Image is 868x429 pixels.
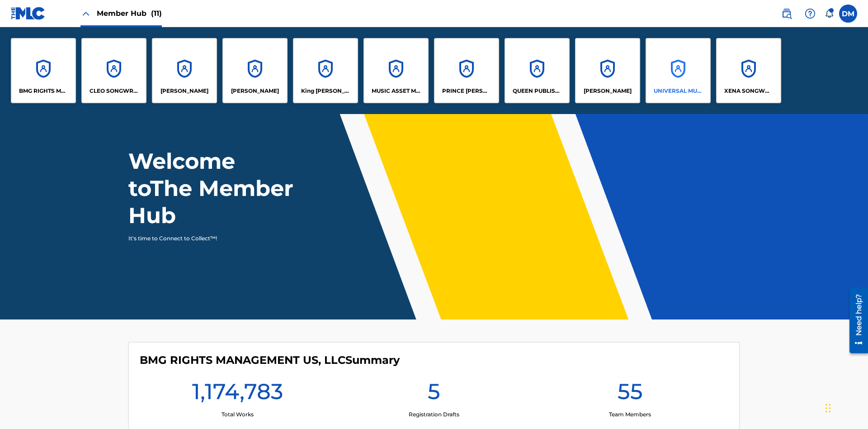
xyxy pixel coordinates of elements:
p: King McTesterson [301,87,350,95]
a: Accounts[PERSON_NAME] [575,38,640,103]
p: XENA SONGWRITER [724,87,774,95]
a: AccountsMUSIC ASSET MANAGEMENT (MAM) [363,38,429,103]
p: MUSIC ASSET MANAGEMENT (MAM) [372,87,421,95]
p: BMG RIGHTS MANAGEMENT US, LLC [19,87,68,95]
span: Member Hub [97,8,162,19]
p: Team Members [609,410,651,419]
p: CLEO SONGWRITER [90,87,139,95]
p: RONALD MCTESTERSON [584,87,632,95]
p: QUEEN PUBLISHA [513,87,562,95]
p: PRINCE MCTESTERSON [442,87,491,95]
img: MLC Logo [11,7,46,20]
a: AccountsUNIVERSAL MUSIC PUB GROUP [646,38,711,103]
img: Close [80,8,91,19]
h1: 55 [618,378,643,410]
iframe: Resource Center [843,284,868,358]
p: EYAMA MCSINGER [231,87,279,95]
p: UNIVERSAL MUSIC PUB GROUP [654,87,703,95]
a: AccountsXENA SONGWRITER [716,38,781,103]
p: Registration Drafts [409,410,459,419]
h1: Welcome to The Member Hub [128,148,297,229]
span: (11) [151,9,162,18]
h1: 5 [428,378,440,410]
a: AccountsKing [PERSON_NAME] [293,38,358,103]
img: search [781,8,792,19]
div: User Menu [839,5,857,23]
h4: BMG RIGHTS MANAGEMENT US, LLC [140,353,400,367]
a: Accounts[PERSON_NAME] [222,38,288,103]
p: Total Works [222,410,254,419]
div: Help [801,5,819,23]
div: Drag [826,395,831,422]
a: AccountsCLEO SONGWRITER [81,38,146,103]
p: ELVIS COSTELLO [160,87,208,95]
a: AccountsBMG RIGHTS MANAGEMENT US, LLC [11,38,76,103]
img: help [805,8,816,19]
p: It's time to Connect to Collect™! [128,234,285,243]
a: Public Search [778,5,796,23]
a: AccountsQUEEN PUBLISHA [505,38,570,103]
div: Notifications [825,9,834,18]
a: Accounts[PERSON_NAME] [152,38,217,103]
iframe: Chat Widget [823,386,868,429]
a: AccountsPRINCE [PERSON_NAME] [434,38,499,103]
h1: 1,174,783 [192,378,283,410]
